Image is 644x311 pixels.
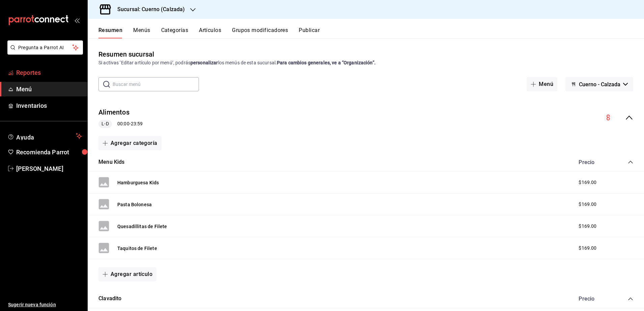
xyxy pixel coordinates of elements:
button: Grupos modificadores [232,27,288,38]
span: Reportes [16,68,82,77]
span: Menú [16,85,82,94]
strong: personalizar [191,60,218,65]
span: $169.00 [579,223,596,230]
h3: Sucursal: Cuerno (Calzada) [112,5,185,13]
button: Artículos [199,27,221,38]
span: Inventarios [16,101,82,110]
div: Si activas ‘Editar artículo por menú’, podrás los menús de esta sucursal. [98,59,633,66]
button: Publicar [299,27,320,38]
span: Cuerno - Calzada [579,81,620,88]
strong: Para cambios generales, ve a “Organización”. [277,60,376,65]
button: Alimentos [98,107,129,117]
button: Agregar artículo [98,267,156,281]
button: Pasta Bolonesa [117,201,152,208]
span: [PERSON_NAME] [16,164,82,173]
span: Ayuda [16,132,73,140]
button: Pregunta a Parrot AI [7,40,83,55]
div: collapse-menu-row [88,102,644,133]
span: $169.00 [579,245,596,252]
span: $169.00 [579,201,596,208]
button: open_drawer_menu [74,18,80,23]
button: Resumen [98,27,122,38]
button: collapse-category-row [628,296,633,302]
span: L-D [99,120,111,127]
button: Menús [133,27,150,38]
button: Agregar categoría [98,136,162,150]
button: Clavadito [98,295,122,303]
button: Menu Kids [98,158,125,166]
button: Hamburguesa Kids [117,179,159,186]
div: Precio [572,159,615,165]
button: Categorías [161,27,188,38]
input: Buscar menú [113,77,199,91]
div: navigation tabs [98,27,644,38]
button: collapse-category-row [628,159,633,165]
span: Sugerir nueva función [8,301,82,308]
button: Quesadillitas de Filete [117,223,167,230]
button: Cuerno - Calzada [565,77,633,91]
span: Recomienda Parrot [16,148,82,157]
button: Menú [527,77,557,91]
div: Resumen sucursal [98,49,154,59]
span: $169.00 [579,179,596,186]
button: Taquitos de Filete [117,245,157,252]
div: 00:00 - 23:59 [98,120,143,128]
a: Pregunta a Parrot AI [5,49,83,56]
div: Precio [572,296,615,302]
span: Pregunta a Parrot AI [18,44,72,51]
